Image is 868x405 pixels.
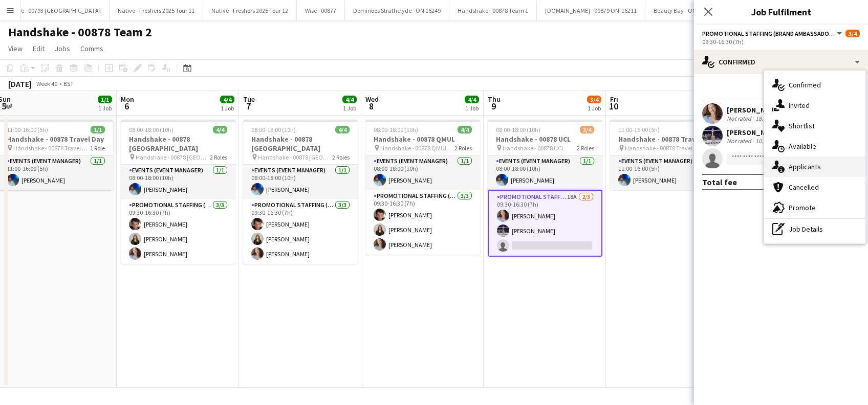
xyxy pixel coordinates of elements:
[465,104,479,112] div: 1 Job
[251,126,296,133] span: 08:00-18:00 (10h)
[454,144,472,152] span: 2 Roles
[121,134,235,153] h3: Handshake - 00878 [GEOGRAPHIC_DATA]
[374,126,418,133] span: 08:00-18:00 (10h)
[4,42,27,55] a: View
[753,137,776,145] div: 10.2km
[13,144,90,152] span: Handshake - 00878 Travel Day
[129,126,173,133] span: 08:00-18:00 (10h)
[588,104,601,112] div: 1 Job
[121,120,235,264] app-job-card: 08:00-18:00 (10h)4/4Handshake - 00878 [GEOGRAPHIC_DATA] Handshake - 00878 [GEOGRAPHIC_DATA]2 Role...
[753,115,776,122] div: 18.8km
[51,42,74,55] a: Jobs
[136,153,210,161] span: Handshake - 00878 [GEOGRAPHIC_DATA]
[488,190,602,257] app-card-role: Promotional Staffing (Brand Ambassadors)18A2/309:30-16:30 (7h)[PERSON_NAME][PERSON_NAME]
[702,38,860,46] div: 09:30-16:30 (7h)
[8,44,23,53] span: View
[645,1,741,20] button: Beauty Bay - ON 16405 - 00880
[29,42,49,55] a: Edit
[580,126,594,133] span: 3/4
[702,30,843,37] button: Promotional Staffing (Brand Ambassadors)
[503,144,565,152] span: Handshake - 00878 UCL
[610,120,725,190] app-job-card: 11:00-16:00 (5h)1/1Handshake - 00878 Travel Day Handshake - 00878 Travel Day1 RoleEvents (Event M...
[8,25,152,40] h1: Handshake - 00878 Team 2
[365,95,379,104] span: Wed
[342,96,357,103] span: 4/4
[702,30,835,37] span: Promotional Staffing (Brand Ambassadors)
[121,95,134,104] span: Mon
[702,177,737,187] div: Total fee
[258,153,332,161] span: Handshake - 00878 [GEOGRAPHIC_DATA]
[332,153,350,161] span: 2 Roles
[465,96,479,103] span: 4/4
[34,80,59,87] span: Week 40
[488,134,602,144] h3: Handshake - 00878 UCL
[243,120,358,264] app-job-card: 08:00-18:00 (10h)4/4Handshake - 00878 [GEOGRAPHIC_DATA] Handshake - 00878 [GEOGRAPHIC_DATA]2 Role...
[365,134,480,144] h3: Handshake - 00878 QMUL
[110,1,203,20] button: Native - Freshers 2025 Tour 11
[727,105,781,115] div: [PERSON_NAME]
[789,80,821,89] span: Confirmed
[91,126,105,133] span: 1/1
[587,96,601,103] span: 3/4
[789,101,810,110] span: Invited
[789,162,821,171] span: Applicants
[618,126,660,133] span: 11:00-16:00 (5h)
[221,104,234,112] div: 1 Job
[243,165,358,199] app-card-role: Events (Event Manager)1/108:00-18:00 (10h)[PERSON_NAME]
[694,5,868,18] h3: Job Fulfilment
[789,121,815,130] span: Shortlist
[8,79,32,89] div: [DATE]
[486,100,501,112] span: 9
[789,203,816,212] span: Promote
[364,100,379,112] span: 8
[610,155,725,190] app-card-role: Events (Event Manager)1/111:00-16:00 (5h)[PERSON_NAME]
[243,199,358,264] app-card-role: Promotional Staffing (Brand Ambassadors)3/309:30-16:30 (7h)[PERSON_NAME][PERSON_NAME][PERSON_NAME]
[33,44,45,53] span: Edit
[458,126,472,133] span: 4/4
[577,144,594,152] span: 2 Roles
[343,104,356,112] div: 1 Job
[764,219,865,239] div: Job Details
[7,126,48,133] span: 11:00-16:00 (5h)
[845,30,860,37] span: 3/4
[335,126,350,133] span: 4/4
[609,100,618,112] span: 10
[365,190,480,255] app-card-role: Promotional Staffing (Brand Ambassadors)3/309:30-16:30 (7h)[PERSON_NAME][PERSON_NAME][PERSON_NAME]
[488,155,602,190] app-card-role: Events (Event Manager)1/108:00-18:00 (10h)[PERSON_NAME]
[789,142,816,151] span: Available
[80,44,103,53] span: Comms
[203,1,297,20] button: Native - Freshers 2025 Tour 12
[727,137,753,145] div: Not rated
[76,42,107,55] a: Comms
[496,126,540,133] span: 08:00-18:00 (10h)
[610,95,618,104] span: Fri
[98,96,112,103] span: 1/1
[727,128,781,137] div: [PERSON_NAME]
[694,50,868,74] div: Confirmed
[625,144,702,152] span: Handshake - 00878 Travel Day
[297,1,345,20] button: Wise - 00877
[119,100,134,112] span: 6
[727,115,753,122] div: Not rated
[220,96,234,103] span: 4/4
[121,165,235,199] app-card-role: Events (Event Manager)1/108:00-18:00 (10h)[PERSON_NAME]
[380,144,448,152] span: Handshake - 00878 QMUL
[488,95,501,104] span: Thu
[789,183,819,192] span: Cancelled
[345,1,449,20] button: Dominoes Strathclyde - ON 16249
[210,153,227,161] span: 2 Roles
[90,144,105,152] span: 1 Role
[243,95,255,104] span: Tue
[365,120,480,255] app-job-card: 08:00-18:00 (10h)4/4Handshake - 00878 QMUL Handshake - 00878 QMUL2 RolesEvents (Event Manager)1/1...
[243,134,358,153] h3: Handshake - 00878 [GEOGRAPHIC_DATA]
[63,80,74,87] div: BST
[449,1,537,20] button: Handshake - 00878 Team 1
[213,126,227,133] span: 4/4
[488,120,602,257] app-job-card: 08:00-18:00 (10h)3/4Handshake - 00878 UCL Handshake - 00878 UCL2 RolesEvents (Event Manager)1/108...
[242,100,255,112] span: 7
[610,134,725,144] h3: Handshake - 00878 Travel Day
